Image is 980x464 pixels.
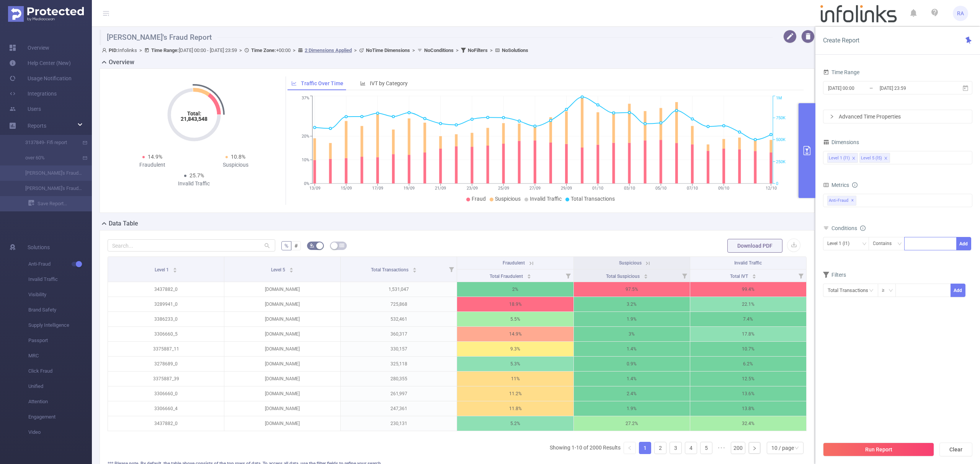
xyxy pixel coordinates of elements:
span: Engagement [28,409,92,425]
span: Traffic Over Time [301,80,343,86]
button: Download PDF [727,239,782,253]
a: over 60% [15,150,83,165]
span: 10.8% [231,154,245,160]
p: 9.3% [457,342,573,356]
tspan: 20% [302,134,309,139]
p: 7.4% [690,312,806,326]
tspan: 37% [302,96,309,101]
p: 3375887_11 [108,342,224,356]
tspan: 01/10 [592,186,603,191]
p: 32.4% [690,416,806,431]
li: Level 1 (l1) [827,153,858,163]
p: 3306660_4 [108,401,224,416]
p: 22.1% [690,297,806,311]
p: [DOMAIN_NAME] [224,282,340,297]
b: No Time Dimensions [366,47,410,53]
i: icon: right [830,114,834,119]
b: No Solutions [502,47,528,53]
div: Sort [752,273,756,277]
i: icon: caret-up [752,273,756,275]
div: Level 1 (l1) [827,237,855,250]
p: 11.8% [457,401,573,416]
p: 3437882_0 [108,282,224,297]
p: 1.4% [574,342,690,356]
input: Search... [108,239,275,251]
li: Previous Page [624,442,636,454]
tspan: 10% [302,157,309,162]
span: # [294,243,298,249]
p: 330,157 [341,342,457,356]
i: icon: caret-up [527,273,531,275]
span: Reports [28,123,46,129]
a: Users [9,101,41,117]
i: Filter menu [679,269,690,282]
p: 1.9% [574,401,690,416]
p: 18.9% [457,297,573,311]
i: icon: bar-chart [360,81,366,86]
button: Clear [939,443,972,456]
span: 14.9% [148,154,162,160]
p: 97.5% [574,282,690,297]
li: Next 5 Pages [715,442,728,454]
span: % [284,243,288,249]
p: 280,355 [341,372,457,386]
span: Fraud [472,196,486,202]
i: icon: close [884,156,888,161]
span: > [237,47,244,53]
tspan: 21,843,548 [181,116,207,122]
a: Help Center (New) [9,55,71,71]
tspan: 19/09 [403,186,415,191]
li: 200 [731,442,745,454]
span: MRC [28,348,92,363]
p: 14.9% [457,327,573,341]
tspan: 15/09 [340,186,351,191]
tspan: 27/09 [529,186,540,191]
p: 10.7% [690,342,806,356]
i: icon: caret-up [289,266,294,269]
span: > [488,47,495,53]
i: icon: caret-up [173,266,177,269]
span: Unified [28,379,92,394]
span: Conditions [831,225,866,231]
p: [DOMAIN_NAME] [224,357,340,371]
span: Create Report [823,37,859,44]
a: Save Report... [28,196,92,211]
span: Total Transactions [371,267,410,273]
tspan: 1M [776,96,782,101]
p: 12.5% [690,372,806,386]
span: Total Transactions [571,196,615,202]
tspan: 250K [776,159,786,164]
li: Showing 1-10 of 2000 Results [550,442,621,454]
p: 3278689_0 [108,357,224,371]
div: Level 5 (l5) [861,153,882,163]
p: [DOMAIN_NAME] [224,342,340,356]
img: Protected Media [8,6,84,22]
div: Sort [644,273,648,277]
p: 17.8% [690,327,806,341]
div: Sort [527,273,531,277]
i: icon: caret-up [413,266,417,269]
i: icon: user [102,48,109,53]
a: Integrations [9,86,57,101]
h2: Data Table [109,219,138,228]
div: Contains [873,237,897,250]
p: [DOMAIN_NAME] [224,297,340,311]
span: Fraudulent [503,260,525,266]
input: End date [879,83,941,93]
span: Visibility [28,287,92,302]
i: Filter menu [563,269,573,282]
span: Solutions [28,240,50,255]
tspan: 29/09 [561,186,572,191]
b: Time Range: [151,47,179,53]
i: icon: down [794,446,799,451]
tspan: 21/09 [435,186,446,191]
a: 1 [639,442,651,454]
tspan: 23/09 [466,186,477,191]
p: 3306660_5 [108,327,224,341]
span: Supply Intelligence [28,318,92,333]
tspan: 25/09 [498,186,509,191]
p: 247,361 [341,401,457,416]
p: 0.9% [574,357,690,371]
div: Sort [289,266,294,271]
li: 3 [670,442,682,454]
